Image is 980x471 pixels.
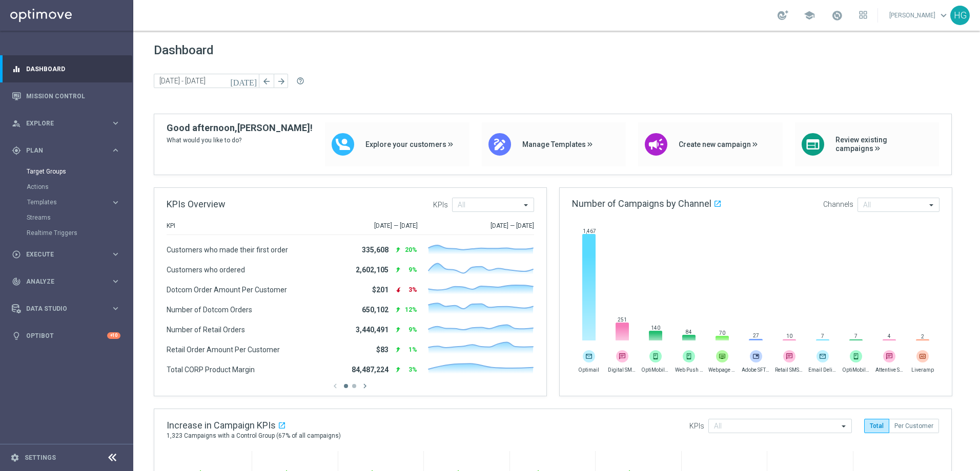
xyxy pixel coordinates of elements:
i: keyboard_arrow_right [111,198,120,207]
button: person_search Explore keyboard_arrow_right [11,119,121,127]
button: play_circle_outline Execute keyboard_arrow_right [11,250,121,259]
i: play_circle_outline [12,250,21,259]
div: Actions [27,179,132,195]
i: person_search [12,119,21,128]
span: school [804,10,815,21]
div: Analyze [12,277,111,286]
span: Execute [26,251,111,258]
div: +10 [107,332,120,339]
div: Execute [12,250,111,259]
i: keyboard_arrow_right [111,118,120,128]
a: Realtime Triggers [27,229,107,237]
div: Templates [27,199,111,205]
div: Realtime Triggers [27,225,132,241]
a: Mission Control [26,82,120,110]
span: Analyze [26,279,111,285]
div: Plan [12,146,111,155]
a: Target Groups [27,167,107,176]
div: Explore [12,119,111,128]
div: Data Studio [12,304,111,313]
div: Templates [27,195,132,210]
div: Mission Control [12,82,120,110]
i: keyboard_arrow_right [111,304,120,313]
i: equalizer [12,65,21,74]
button: equalizer Dashboard [11,65,121,73]
i: gps_fixed [12,146,21,155]
button: track_changes Analyze keyboard_arrow_right [11,277,121,286]
a: Optibot [26,322,107,349]
a: [PERSON_NAME]keyboard_arrow_down [888,8,950,23]
div: Streams [27,210,132,225]
span: Templates [27,199,100,205]
button: Templates keyboard_arrow_right [27,198,121,206]
span: Data Studio [26,306,111,312]
span: Plan [26,147,111,154]
button: Mission Control [11,92,121,100]
button: gps_fixed Plan keyboard_arrow_right [11,146,121,155]
div: Dashboard [12,55,120,82]
a: Settings [25,455,56,461]
span: keyboard_arrow_down [938,10,949,21]
a: Streams [27,213,107,222]
div: Optibot [12,322,120,349]
button: Data Studio keyboard_arrow_right [11,305,121,313]
i: settings [10,453,19,462]
i: keyboard_arrow_right [111,276,120,286]
i: lightbulb [12,331,21,340]
a: Actions [27,183,107,191]
i: keyboard_arrow_right [111,249,120,259]
i: keyboard_arrow_right [111,145,120,155]
span: Explore [26,120,111,126]
div: HG [950,6,970,25]
div: Target Groups [27,164,132,179]
i: track_changes [12,277,21,286]
a: Dashboard [26,55,120,82]
button: lightbulb Optibot +10 [11,332,121,340]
